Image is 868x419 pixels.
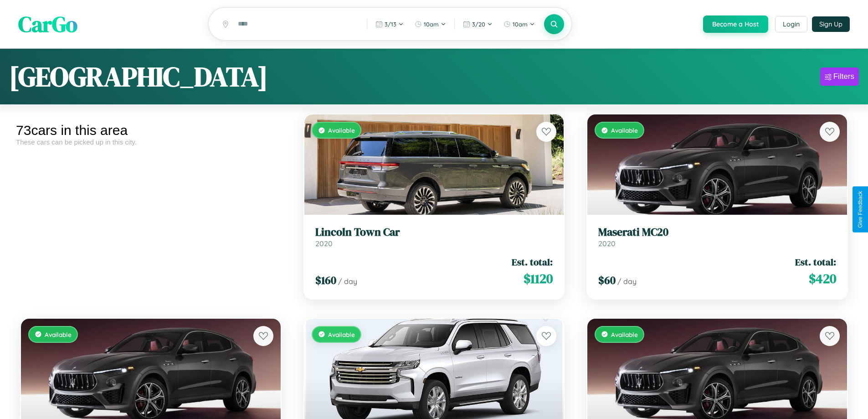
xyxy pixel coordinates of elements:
[18,9,77,39] span: CarGo
[315,239,333,248] span: 2020
[499,17,539,31] button: 10am
[812,16,850,32] button: Sign Up
[328,126,355,134] span: Available
[598,226,836,248] a: Maserati MC202020
[611,126,638,134] span: Available
[385,21,396,28] span: 3 / 13
[45,331,72,338] span: Available
[424,21,439,28] span: 10am
[809,269,836,288] span: $ 420
[9,58,268,95] h1: [GEOGRAPHIC_DATA]
[820,67,859,86] button: Filters
[598,239,616,248] span: 2020
[328,331,355,338] span: Available
[315,226,553,239] h3: Lincoln Town Car
[617,277,637,286] span: / day
[857,191,863,228] div: Give Feedback
[315,273,336,288] span: $ 160
[338,277,357,286] span: / day
[598,226,836,239] h3: Maserati MC20
[16,123,286,138] div: 73 cars in this area
[833,72,854,81] div: Filters
[512,255,553,269] span: Est. total:
[795,255,836,269] span: Est. total:
[371,17,408,31] button: 3/13
[513,21,528,28] span: 10am
[611,331,638,338] span: Available
[524,269,553,288] span: $ 1120
[315,226,553,248] a: Lincoln Town Car2020
[775,16,807,32] button: Login
[410,17,451,31] button: 10am
[458,17,497,31] button: 3/20
[472,21,485,28] span: 3 / 20
[598,273,616,288] span: $ 60
[703,16,768,33] button: Become a Host
[16,138,286,146] div: These cars can be picked up in this city.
